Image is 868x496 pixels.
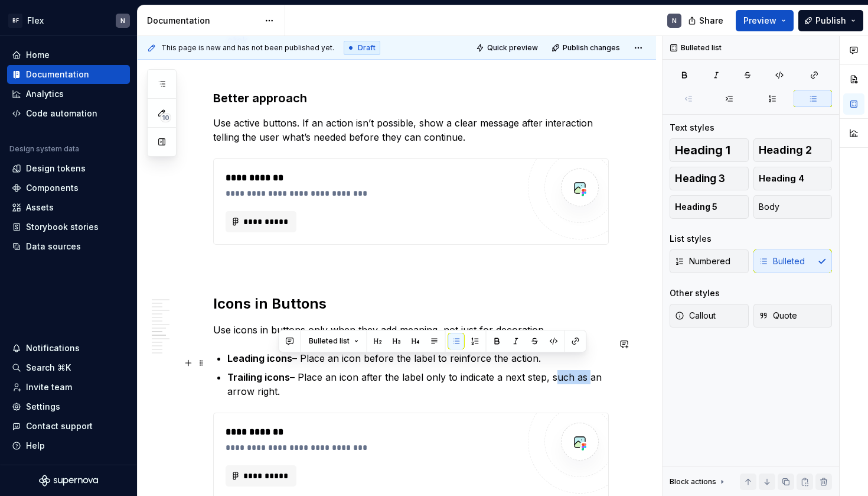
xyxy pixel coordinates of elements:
[7,339,130,358] button: Notifications
[26,221,99,233] div: Storybook stories
[670,167,749,190] button: Heading 3
[26,381,72,393] div: Invite team
[670,233,712,245] div: List styles
[227,371,290,383] strong: Trailing icons
[7,436,130,455] button: Help
[161,43,334,53] span: This page is new and has not been published yet.
[7,65,130,84] a: Documentation
[798,10,863,31] button: Publish
[213,116,609,144] p: Use active buttons. If an action isn’t possible, show a clear message after interaction telling t...
[7,417,130,436] button: Contact support
[759,201,779,213] span: Body
[7,218,130,236] a: Storybook stories
[26,202,54,213] div: Assets
[213,91,307,105] strong: Better approach
[26,362,71,374] div: Search ⌘K
[26,88,64,100] div: Analytics
[26,241,81,252] div: Data sources
[26,49,50,61] div: Home
[670,287,720,299] div: Other styles
[670,249,749,273] button: Numbered
[8,14,22,28] div: BF
[736,10,794,31] button: Preview
[743,15,776,27] span: Preview
[7,198,130,217] a: Assets
[670,195,749,219] button: Heading 5
[120,16,125,25] div: N
[26,342,80,354] div: Notifications
[675,201,717,213] span: Heading 5
[213,295,327,312] strong: Icons in Buttons
[27,15,44,27] div: Flex
[472,40,543,56] button: Quick preview
[26,420,93,432] div: Contact support
[759,173,804,184] span: Heading 4
[548,40,625,56] button: Publish changes
[759,310,797,322] span: Quote
[9,144,79,154] div: Design system data
[7,85,130,103] a: Analytics
[147,15,259,27] div: Documentation
[7,378,130,397] a: Invite team
[675,310,716,322] span: Callout
[7,179,130,197] a: Components
[39,475,98,487] svg: Supernova Logo
[672,16,677,25] div: N
[670,304,749,328] button: Callout
[7,46,130,64] a: Home
[213,323,609,337] p: Use icons in buttons only when they add meaning, not just for decoration.
[670,138,749,162] button: Heading 1
[753,138,833,162] button: Heading 2
[753,195,833,219] button: Body
[759,144,812,156] span: Heading 2
[699,15,723,27] span: Share
[7,237,130,256] a: Data sources
[675,255,730,267] span: Numbered
[227,352,292,364] strong: Leading icons
[7,104,130,123] a: Code automation
[670,122,714,134] div: Text styles
[358,43,376,53] span: Draft
[675,144,730,156] span: Heading 1
[563,43,620,53] span: Publish changes
[682,10,731,31] button: Share
[160,113,171,122] span: 10
[675,173,725,184] span: Heading 3
[227,351,609,365] p: – Place an icon before the label to reinforce the action.
[7,159,130,178] a: Design tokens
[753,167,833,190] button: Heading 4
[7,397,130,416] a: Settings
[227,370,609,398] p: – Place an icon after the label only to indicate a next step, such as an arrow right.
[26,69,89,80] div: Documentation
[753,304,833,328] button: Quote
[26,163,86,174] div: Design tokens
[670,474,727,490] div: Block actions
[26,440,45,452] div: Help
[815,15,846,27] span: Publish
[487,43,538,53] span: Quick preview
[2,8,135,33] button: BFFlexN
[26,182,79,194] div: Components
[26,401,60,413] div: Settings
[26,108,97,119] div: Code automation
[7,358,130,377] button: Search ⌘K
